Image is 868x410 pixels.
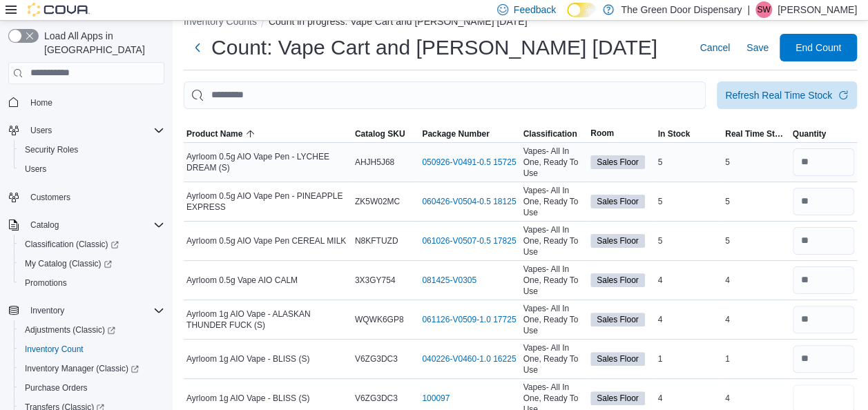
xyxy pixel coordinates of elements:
button: Inventory Count [14,340,170,359]
button: Classification [521,126,588,142]
span: Inventory Manager (Classic) [19,360,164,377]
span: Sales Floor [590,273,645,287]
div: 4 [655,390,723,407]
span: Sales Floor [597,353,639,365]
span: Ayrloom 0.5g AIO Vape Pen - PINEAPPLE EXPRESS [186,191,349,213]
button: Users [14,159,170,179]
button: Catalog SKU [352,126,420,142]
span: Users [25,164,46,175]
div: 4 [655,272,723,289]
a: 100097 [422,393,450,404]
span: Cancel [700,41,730,55]
a: Inventory Count [19,341,89,358]
a: My Catalog (Classic) [14,254,170,273]
button: Save [741,34,774,61]
button: End Count [780,34,857,61]
img: Cova [28,3,90,17]
span: Users [19,161,164,177]
span: Feedback [514,3,556,17]
button: Product Name [184,126,352,142]
button: Catalog [25,217,64,233]
span: Catalog [25,217,164,233]
span: Product Name [186,128,242,139]
button: Next [184,34,211,61]
a: 061026-V0507-0.5 17825 [422,235,516,246]
a: 040226-V0460-1.0 16225 [422,353,516,364]
a: Adjustments (Classic) [14,320,170,340]
span: Quantity [793,128,827,139]
span: Inventory Count [19,341,164,358]
span: Ayrloom 1g AIO Vape - BLISS (S) [186,393,309,404]
span: Save [746,41,769,55]
span: Sales Floor [597,313,639,326]
p: [PERSON_NAME] [778,1,857,18]
span: In Stock [658,128,691,139]
span: Vapes- All In One, Ready To Use [523,303,586,336]
div: 5 [655,193,723,210]
span: Inventory Manager (Classic) [25,363,139,374]
a: 050926-V0491-0.5 15725 [422,157,516,168]
p: | [747,1,750,18]
span: Inventory [25,302,164,319]
span: Purchase Orders [19,380,164,396]
div: 4 [655,311,723,328]
span: Sales Floor [597,195,639,208]
span: End Count [795,41,841,55]
button: Users [25,122,57,139]
button: Security Roles [14,140,170,159]
button: Users [3,121,170,140]
span: Package Number [422,128,489,139]
a: Users [19,161,52,177]
nav: An example of EuiBreadcrumbs [184,14,857,31]
button: Real Time Stock [722,126,790,142]
div: 5 [722,233,790,249]
a: Home [25,95,58,111]
span: Classification [523,128,577,139]
span: Ayrloom 1g AIO Vape - BLISS (S) [186,353,309,364]
span: My Catalog (Classic) [19,255,164,272]
div: 5 [655,154,723,170]
span: Vapes- All In One, Ready To Use [523,264,586,297]
a: Inventory Manager (Classic) [14,359,170,378]
span: Ayrloom 0.5g AIO Vape Pen CEREAL MILK [186,235,346,246]
span: Adjustments (Classic) [25,324,115,335]
span: Vapes- All In One, Ready To Use [523,146,586,179]
button: Promotions [14,273,170,293]
span: WQWK6GP8 [355,314,404,325]
span: Sales Floor [590,234,645,248]
button: Customers [3,187,170,207]
span: Users [25,122,164,139]
span: Catalog [30,219,59,231]
span: Sales Floor [590,155,645,169]
a: 060426-V0504-0.5 18125 [422,196,516,207]
a: Security Roles [19,141,84,158]
span: 3X3GY754 [355,275,396,286]
button: Cancel [694,34,735,61]
span: Inventory [30,305,64,316]
div: 4 [722,272,790,289]
span: Load All Apps in [GEOGRAPHIC_DATA] [39,29,164,57]
button: Purchase Orders [14,378,170,398]
a: Purchase Orders [19,380,93,396]
span: V6ZG3DC3 [355,353,398,364]
div: Stacy Weegar [755,1,772,18]
a: Classification (Classic) [19,236,124,253]
span: Users [30,125,52,136]
input: Dark Mode [567,3,596,17]
span: Security Roles [19,141,164,158]
span: Home [30,97,52,108]
button: Package Number [419,126,520,142]
a: Classification (Classic) [14,235,170,254]
span: Promotions [19,275,164,291]
button: Count in progress: Vape Cart and [PERSON_NAME] [DATE] [269,16,528,27]
a: Inventory Manager (Classic) [19,360,144,377]
a: Customers [25,189,76,206]
span: Sales Floor [590,195,645,208]
a: Promotions [19,275,73,291]
span: AHJH5J68 [355,157,394,168]
span: Classification (Classic) [19,236,164,253]
button: Quantity [790,126,858,142]
a: 061126-V0509-1.0 17725 [422,314,516,325]
span: Adjustments (Classic) [19,322,164,338]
